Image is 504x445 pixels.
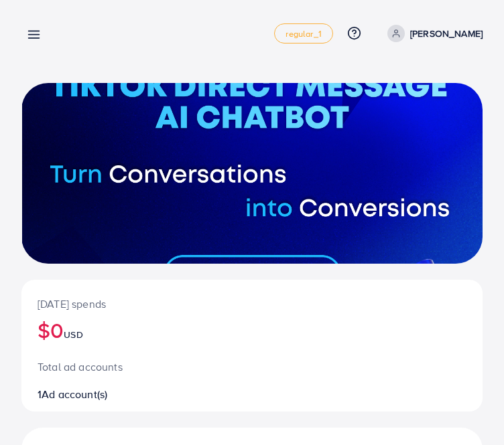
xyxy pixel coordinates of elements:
p: [DATE] spends [38,296,466,312]
span: USD [64,328,82,341]
span: regular_1 [286,29,321,38]
p: Total ad accounts [38,359,466,375]
p: [PERSON_NAME] [410,25,483,41]
a: [PERSON_NAME] [382,25,483,42]
a: regular_1 [274,23,332,43]
h2: 1 [38,388,466,401]
h2: $0 [38,317,466,343]
span: Ad account(s) [42,387,107,402]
